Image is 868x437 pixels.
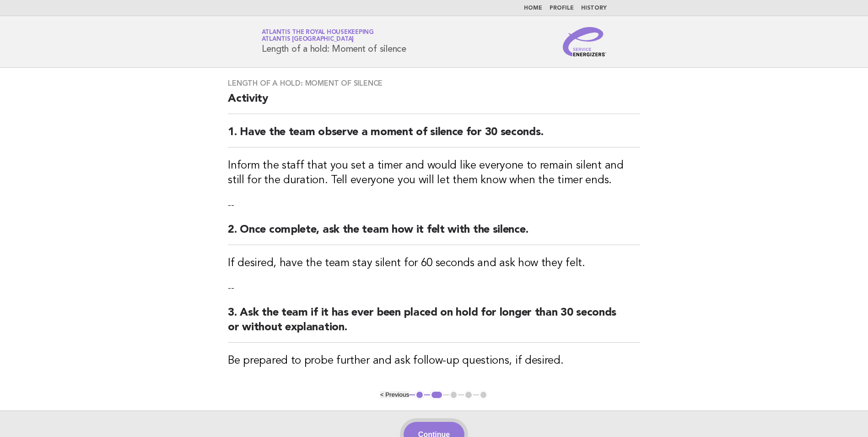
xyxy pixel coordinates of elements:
p: -- [228,282,640,295]
button: 1 [415,390,424,399]
h3: If desired, have the team stay silent for 60 seconds and ask how they felt. [228,256,640,271]
button: 2 [430,390,443,399]
h3: Inform the staff that you set a timer and would like everyone to remain silent and still for the ... [228,158,640,188]
p: -- [228,199,640,212]
a: Profile [550,5,574,11]
a: History [581,5,607,11]
h2: 3. Ask the team if it has ever been placed on hold for longer than 30 seconds or without explanat... [228,306,640,343]
h3: Length of a hold: Moment of silence [228,79,640,88]
span: Atlantis [GEOGRAPHIC_DATA] [262,37,354,43]
h3: Be prepared to probe further and ask follow-up questions, if desired. [228,354,640,368]
a: Atlantis the Royal HousekeepingAtlantis [GEOGRAPHIC_DATA] [262,29,374,42]
button: < Previous [380,391,409,398]
h2: 2. Once complete, ask the team how it felt with the silence. [228,223,640,245]
img: Service Energizers [563,27,607,56]
h2: Activity [228,92,640,114]
h1: Length of a hold: Moment of silence [262,30,406,54]
h2: 1. Have the team observe a moment of silence for 30 seconds. [228,125,640,147]
a: Home [524,5,542,11]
